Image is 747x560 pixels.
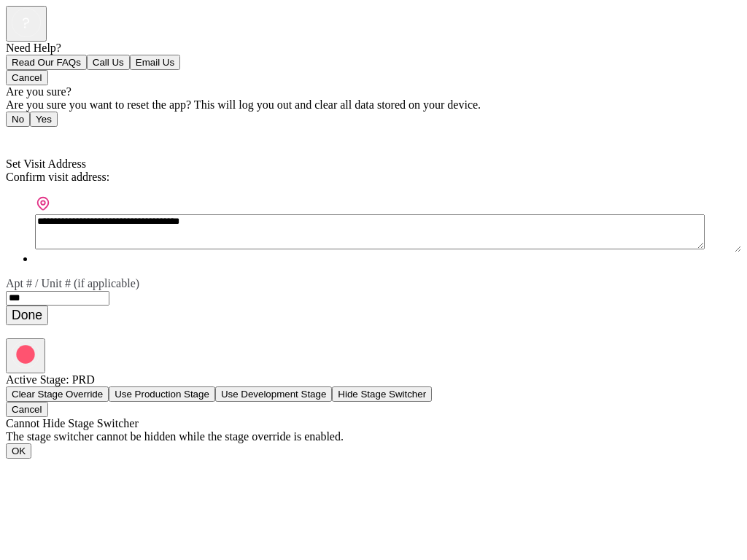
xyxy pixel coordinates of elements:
[332,386,432,402] button: Hide Stage Switcher
[6,157,86,170] span: Set Visit Address
[87,55,130,70] button: Call Us
[215,386,332,402] button: Use Development Stage
[6,131,39,144] a: Back
[6,443,31,459] button: OK
[6,373,741,386] div: Active Stage: PRD
[15,131,39,144] span: Back
[6,277,139,289] span: Apt # / Unit # (if applicable)
[6,85,741,98] div: Are you sure?
[30,112,58,127] button: Yes
[6,112,30,127] button: No
[130,55,180,70] button: Email Us
[6,402,48,417] button: Cancel
[6,55,87,70] button: Read Our FAQs
[6,42,741,55] div: Need Help?
[109,386,215,402] button: Use Production Stage
[6,98,741,112] div: Are you sure you want to reset the app? This will log you out and clear all data stored on your d...
[6,70,48,85] button: Cancel
[6,306,48,325] button: Done
[6,417,741,430] div: Cannot Hide Stage Switcher
[6,386,109,402] button: Clear Stage Override
[6,171,741,184] div: Confirm visit address:
[6,430,741,443] div: The stage switcher cannot be hidden while the stage override is enabled.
